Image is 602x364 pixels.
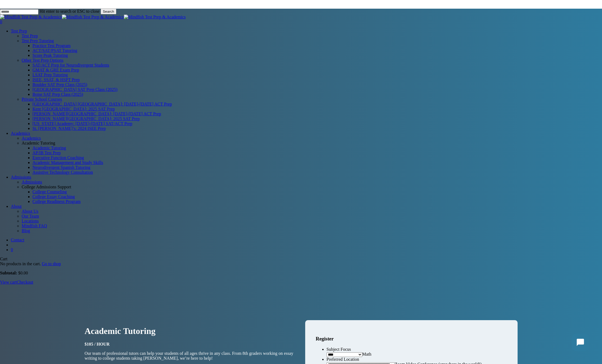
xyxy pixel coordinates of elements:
span: $ [18,271,20,275]
span: Hit enter to search or ESC to close [40,9,100,14]
a: Contact [11,238,24,242]
a: Mindfish FAQ [22,224,602,228]
a: Academic Tutoring [32,146,66,150]
a: Cart [11,247,602,252]
a: ISEE, SSAT, & HSPT Prep [32,77,80,82]
span: Locations [22,219,39,223]
img: Mindfish Test Prep & Academics [124,15,186,19]
a: Admissions [11,175,31,179]
a: Test Prep [11,29,27,33]
a: Neurodivergent Spanish Tutoring [32,165,90,170]
h1: Academic Tutoring [85,326,297,336]
a: GMAT & GRE Exam Prep [32,68,79,72]
span: Admissions [22,180,42,184]
a: Kent [GEOGRAPHIC_DATA]: 2025 SAT Prep [32,107,115,111]
a: Test Prep Tutoring [22,38,54,43]
span: $105 / hour [85,342,110,346]
span: About Us [22,209,38,214]
span: Academics [22,136,41,140]
a: Boulder SAT Prep Class (2025) [32,82,87,87]
a: [GEOGRAPHIC_DATA] [GEOGRAPHIC_DATA]: [DATE]-[DATE] ACT Prep [32,102,172,106]
a: St. [PERSON_NAME]’s: 2024 ISEE Prep [32,126,106,131]
a: Practice Test Program [32,43,71,48]
span: College Admissions Support [22,185,71,189]
iframe: Chatbot [566,328,594,356]
a: [PERSON_NAME][GEOGRAPHIC_DATA]: [DATE]-[DATE] ACT Prep [32,112,161,116]
a: AP/IB Test Prep [32,150,61,155]
a: Locations [22,219,602,224]
span: 0 [11,247,13,252]
a: [GEOGRAPHIC_DATA] SAT Prep Class (2025) [32,87,117,92]
span: Academics [11,131,30,136]
a: Private School Courses [22,97,62,101]
span: Math [362,352,371,356]
a: Our Team [22,214,602,219]
a: About [11,204,22,209]
bdi: 0.00 [18,271,28,275]
a: Go to shop [42,261,61,266]
a: [PERSON_NAME][GEOGRAPHIC_DATA]: 2025 SAT Prep [32,116,140,121]
a: Checkout [17,280,33,284]
a: Assistive Technology Consultation [32,170,93,175]
a: Other Test Prep Options [22,58,64,63]
a: [US_STATE] Academy: [DATE]-[DATE] SAT/ACT Prep [32,121,132,126]
span: Our Team [22,214,39,218]
a: SAT/ACT Prep for Neurodivergent Students [32,63,109,67]
a: College Readiness Program [32,199,81,204]
span: Test Prep [22,34,38,38]
a: About Us [22,209,602,214]
a: Test Prep [22,34,602,38]
label: Preferred Location [327,357,359,362]
a: Score Peak Tutoring [32,53,68,58]
a: College Essay Coaching [32,194,75,199]
a: Blog [22,228,602,233]
a: College Counseling [32,189,67,194]
h3: Register [316,336,507,342]
a: Executive Function Coaching [32,155,84,160]
a: Boise SAT Prep Class (2025) [32,92,83,97]
a: Academic Management and Study Skills [32,160,103,165]
a: Admissions [22,180,602,185]
p: Our team of professional tutors can help your students of all ages thrive in any class. From 8th ... [85,351,297,361]
a: LSAT Prep Tutoring [32,73,68,77]
span: Academic Tutoring [22,141,55,145]
button: Search [101,9,116,14]
a: ACT/SAT/PSAT Tutoring [32,48,77,53]
span: Blog [22,228,30,233]
a: Academics [22,136,602,141]
span: Mindfish FAQ [22,224,47,228]
img: Mindfish Test Prep & Academics [62,15,124,19]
